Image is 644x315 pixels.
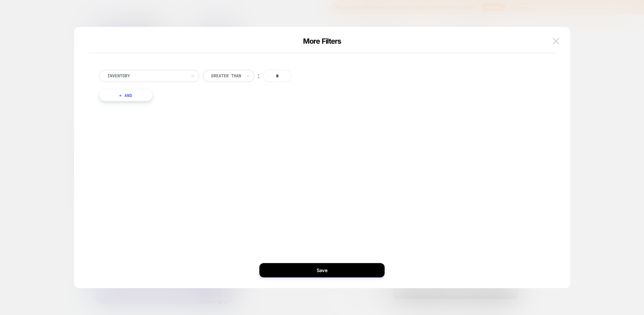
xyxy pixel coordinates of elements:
a: [PERSON_NAME] 25-26 [69,235,127,242]
div: More Filters [88,37,556,54]
a: קיץ 2025 [104,256,127,262]
span: Cala Fashion [108,32,142,39]
button: סרגל נגישות [2,266,18,281]
a: עד 60% הנחה [94,249,127,256]
button: Save [259,263,385,277]
a: חגים בלבן [103,242,127,249]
